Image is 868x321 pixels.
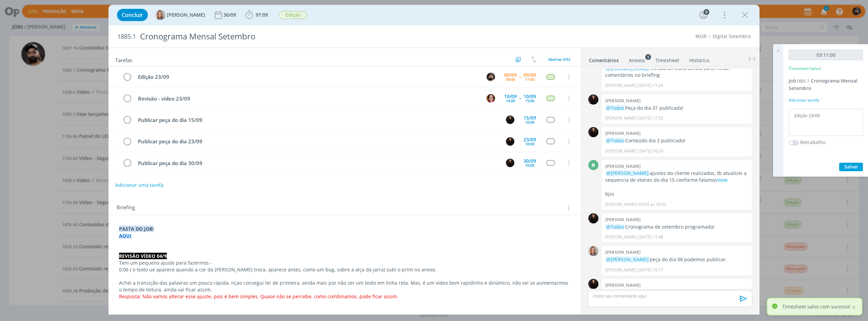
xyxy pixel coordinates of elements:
button: B [486,72,496,82]
div: 30/09 [524,159,536,163]
strong: PASTA DO JOB: [119,226,154,232]
span: 02/09 às 10:32 [638,201,666,208]
div: 10:00 [525,142,534,146]
div: 09/09 [504,73,517,77]
img: arrow-down-up.svg [531,56,536,63]
div: dialog [108,5,759,315]
a: AQUI [119,232,132,239]
span: Salvar [844,163,858,170]
p: [PERSON_NAME] [605,267,637,273]
p: 0:06 ( o texto ue aparece quando a cor da [PERSON_NAME] troca, aparece antes, como um bug, sobre ... [119,266,570,273]
span: @Todos [606,224,624,230]
img: S [588,279,598,289]
span: @[PERSON_NAME] [606,65,649,71]
b: [PERSON_NAME] [605,216,640,222]
div: Publicar peça do dia 23/09 [135,137,499,146]
p: Peça do dia 01 publicada! [605,105,748,111]
p: [PERSON_NAME] [605,115,637,121]
p: Conteúdo dia 2 publicado! [605,137,748,144]
span: Abertas 5/52 [548,57,570,62]
span: -- [519,96,521,101]
span: [DATE] 17:24 [638,83,663,89]
button: Salvar [839,163,863,171]
button: B [486,93,496,103]
div: 15:00 [525,99,534,103]
div: M [588,160,598,170]
span: [DATE] 17:53 [638,115,663,121]
a: Job1885.1Cronograma Mensal Setembro [789,77,857,91]
p: [PERSON_NAME] [605,234,637,240]
b: [PERSON_NAME] [605,282,640,288]
div: 9 [704,9,709,15]
img: S [506,159,514,167]
button: Adicionar uma tarefa [115,179,164,191]
span: Edição [279,11,307,19]
b: [PERSON_NAME] [605,163,640,169]
a: MOR [695,33,707,39]
div: 10:00 [525,120,534,124]
img: B [487,94,495,103]
p: Timesheet salvo com sucesso! [782,303,850,310]
p: Timesheet Salvo! [789,66,821,72]
span: [DATE] 10:24 [638,148,663,154]
div: Adicionar tarefa [789,97,863,103]
b: [PERSON_NAME] [605,97,640,104]
span: Resposta: Não vamos alterar esse ajuste, pois é bem simples. Quase não se percebe, como combinamo... [119,293,398,300]
button: 9 [698,10,709,20]
sup: 1 [645,54,651,60]
img: A [155,10,165,20]
img: S [506,115,514,124]
b: [PERSON_NAME] [605,130,640,136]
button: A[PERSON_NAME] [155,10,205,20]
div: 10/09 [504,94,517,99]
div: 10:00 [525,163,534,167]
img: S [588,94,598,105]
img: B [487,73,495,81]
a: Histórico [689,54,710,64]
span: 1885.1 [117,33,136,40]
span: @Todos [606,105,624,111]
button: S [505,158,515,168]
span: [DATE] 11:48 [638,234,663,240]
div: 14:00 [506,99,515,103]
div: Publicar peça do dia 30/09 [135,159,499,167]
a: Timesheet [655,54,679,64]
div: 10/09 [524,94,536,99]
div: Anexos [629,57,645,64]
b: [PERSON_NAME] [605,249,640,255]
span: Tarefas [115,55,132,64]
img: S [588,127,598,137]
a: View [717,177,728,183]
span: @[PERSON_NAME] [606,256,649,263]
p: [PERSON_NAME] [605,148,637,154]
a: Comentários [589,54,619,64]
p: peça do dia 08 podemos publicar. [605,256,748,263]
span: 97:09 [256,12,268,18]
button: Edição [279,11,308,19]
span: 1885.1 [796,78,809,84]
span: Concluir [122,12,143,18]
div: Cronograma Mensal Setembro [137,28,484,45]
p: [PERSON_NAME] [605,83,637,89]
p: [PERSON_NAME] [605,201,637,208]
div: Publicar peça do dia 15/09 [135,116,499,124]
p: Achei a transição das palavras um pouco rápida, nçao consegui ler de primeira, ainda mais por não... [119,280,570,293]
span: [PERSON_NAME] [167,13,205,17]
span: @Todos [606,137,624,144]
span: Cronograma Mensal Setembro [789,77,857,91]
p: bjss [605,191,748,197]
button: S [505,136,515,146]
p: revisão do vídeo do dia 04/09 feita, comentários no briefing [605,65,748,79]
label: Retrabalho [800,139,825,146]
strong: _____________________________________________________ [119,307,227,313]
button: 97:09 [244,10,270,20]
p: Tem um pequeno ajuste para fazermos - [119,260,570,266]
div: 17:00 [525,77,534,81]
div: 09:00 [506,77,515,81]
span: [DATE] 10:17 [638,267,663,273]
div: 30/09 [223,13,237,17]
span: @[PERSON_NAME] [606,170,649,176]
a: Digital Setembro [713,33,751,39]
div: Revisão - vídeo 23/09 [135,94,480,103]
